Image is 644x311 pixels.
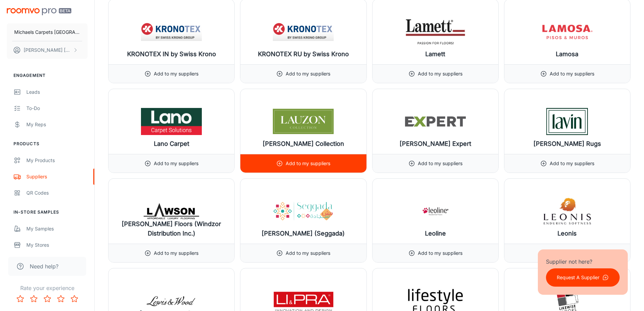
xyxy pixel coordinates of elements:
[7,41,88,59] button: [PERSON_NAME] [PERSON_NAME]
[24,46,71,54] p: [PERSON_NAME] [PERSON_NAME]
[405,108,466,135] img: Lauzon Expert
[546,268,620,287] button: Request A Supplier
[550,70,594,77] p: Add to my suppliers
[537,18,598,45] img: Lamosa
[154,70,198,77] p: Add to my suppliers
[141,18,202,45] img: KRONOTEX IN by Swiss Krono
[26,121,88,128] div: My Reps
[273,18,334,45] img: KRONOTEX RU by Swiss Krono
[26,241,88,249] div: My Stores
[537,108,598,135] img: Lavin Rugs
[546,258,620,266] p: Supplier not here?
[26,225,88,232] div: My Samples
[26,173,88,180] div: Suppliers
[425,229,446,238] h6: Leoline
[154,249,198,257] p: Add to my suppliers
[27,292,41,306] button: Rate 2 star
[405,18,466,45] img: Lamett
[5,284,89,292] p: Rate your experience
[400,139,471,149] h6: [PERSON_NAME] Expert
[114,219,229,238] h6: [PERSON_NAME] Floors (Windzor Distribution Inc.)
[557,229,577,238] h6: Leonis
[154,139,189,149] h6: Lano Carpet
[30,262,58,270] span: Need help?
[550,160,594,167] p: Add to my suppliers
[418,160,462,167] p: Add to my suppliers
[14,28,80,36] p: Michaels Carpets [GEOGRAPHIC_DATA]
[7,23,88,41] button: Michaels Carpets [GEOGRAPHIC_DATA]
[26,88,88,96] div: Leads
[537,198,598,225] img: Leonis
[273,108,334,135] img: Lauzon Collection
[141,198,202,225] img: Lawson Floors (Windzor Distribution Inc.)
[425,49,445,59] h6: Lamett
[418,249,462,257] p: Add to my suppliers
[286,249,330,257] p: Add to my suppliers
[127,49,216,59] h6: KRONOTEX IN by Swiss Krono
[41,292,54,306] button: Rate 3 star
[14,292,27,306] button: Rate 1 star
[405,198,466,225] img: Leoline
[556,49,578,59] h6: Lamosa
[26,105,88,112] div: To-do
[286,70,330,77] p: Add to my suppliers
[418,70,462,77] p: Add to my suppliers
[7,8,71,15] img: Roomvo PRO Beta
[26,157,88,164] div: My Products
[54,292,68,306] button: Rate 4 star
[26,189,88,197] div: QR Codes
[258,49,349,59] h6: KRONOTEX RU by Swiss Krono
[141,108,202,135] img: Lano Carpet
[68,292,81,306] button: Rate 5 star
[286,160,330,167] p: Add to my suppliers
[533,139,601,149] h6: [PERSON_NAME] Rugs
[273,198,334,225] img: Leo Rugs (Seggada)
[263,139,344,149] h6: [PERSON_NAME] Collection
[262,229,345,238] h6: [PERSON_NAME] (Seggada)
[557,274,599,281] p: Request A Supplier
[154,160,198,167] p: Add to my suppliers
